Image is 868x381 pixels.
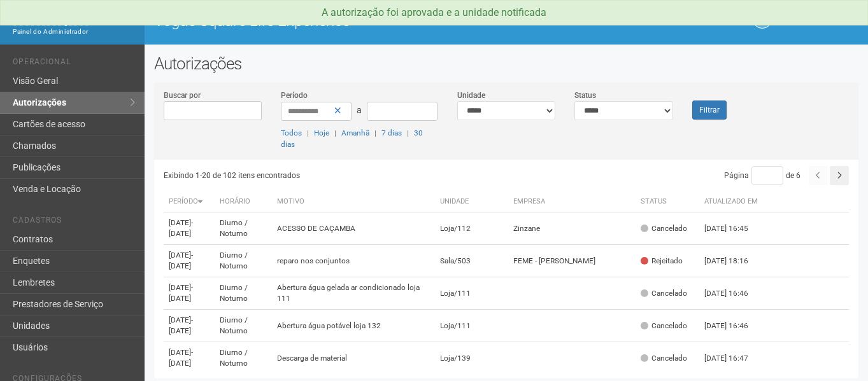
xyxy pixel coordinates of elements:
td: [DATE] 16:45 [699,212,769,245]
h1: Vogue Square Life Experience [154,13,497,29]
td: [DATE] [164,310,215,342]
td: reparo nos conjuntos [272,245,435,277]
span: | [374,128,376,137]
td: Diurno / Noturno [215,310,272,342]
th: Unidade [435,191,508,212]
h2: Autorizações [154,54,858,73]
th: Atualizado em [699,191,769,212]
label: Unidade [457,90,485,101]
td: Abertura água gelada ar condicionado loja 111 [272,277,435,310]
td: Zinzane [508,212,636,245]
td: Loja/111 [435,277,508,310]
div: Painel do Administrador [13,26,135,38]
td: Descarga de material [272,342,435,375]
td: Diurno / Noturno [215,212,272,245]
td: ACESSO DE CAÇAMBA [272,212,435,245]
td: Diurno / Noturno [215,277,272,310]
td: Sala/503 [435,245,508,277]
td: Abertura água potável loja 132 [272,310,435,342]
a: Hoje [314,128,329,137]
td: FEME - [PERSON_NAME] [508,245,636,277]
td: [DATE] [164,277,215,310]
div: Cancelado [641,223,687,234]
th: Status [636,191,699,212]
td: [DATE] 16:46 [699,277,769,310]
td: [DATE] 16:47 [699,342,769,375]
td: Diurno / Noturno [215,342,272,375]
li: Operacional [13,57,135,71]
span: | [407,128,409,137]
td: [DATE] 18:16 [699,245,769,277]
th: Período [164,191,215,212]
th: Empresa [508,191,636,212]
th: Motivo [272,191,435,212]
a: 7 dias [381,128,402,137]
label: Buscar por [164,90,201,101]
span: | [334,128,336,137]
div: Cancelado [641,353,687,364]
div: Exibindo 1-20 de 102 itens encontrados [164,166,509,185]
a: Todos [281,128,302,137]
td: [DATE] [164,212,215,245]
td: Loja/139 [435,342,508,375]
a: Amanhã [341,128,369,137]
th: Horário [215,191,272,212]
div: Rejeitado [641,256,683,267]
td: Loja/111 [435,310,508,342]
li: Cadastros [13,216,135,229]
td: [DATE] [164,342,215,375]
div: Cancelado [641,321,687,331]
td: [DATE] [164,245,215,277]
span: Página de 6 [724,171,800,180]
button: Filtrar [692,100,727,120]
td: [DATE] 16:46 [699,310,769,342]
span: | [307,128,309,137]
div: Cancelado [641,288,687,299]
td: Loja/112 [435,212,508,245]
label: Status [574,90,596,101]
td: Diurno / Noturno [215,245,272,277]
span: a [357,105,362,115]
label: Período [281,90,308,101]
